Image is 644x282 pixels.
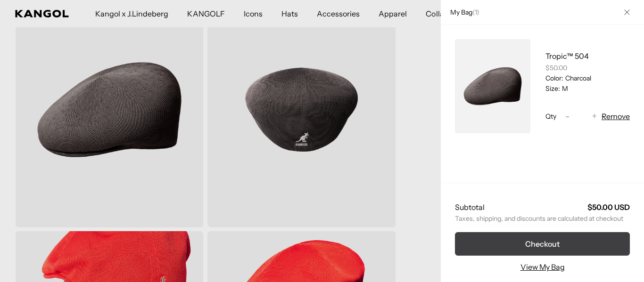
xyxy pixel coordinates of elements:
h2: My Bag [446,8,479,16]
input: Quantity for Tropic™ 504 [574,111,587,122]
dt: Size: [545,84,560,93]
span: 1 [475,8,477,16]
strong: $50.00 USD [587,202,630,212]
button: - [560,111,574,122]
a: Tropic™ 504 [545,51,589,61]
button: Remove Tropic™ 504 - Charcoal / M [602,111,630,122]
span: ( ) [472,8,479,16]
div: $50.00 [545,64,630,72]
dd: Charcoal [563,74,591,82]
span: + [592,110,597,123]
h2: Subtotal [455,202,485,212]
small: Taxes, shipping, and discounts are calculated at checkout [455,214,630,223]
span: - [565,110,570,123]
dt: Color: [545,74,563,82]
span: Qty [545,112,556,121]
button: + [587,111,602,122]
button: Checkout [455,232,630,256]
dd: M [560,84,568,93]
a: View My Bag [520,261,565,273]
